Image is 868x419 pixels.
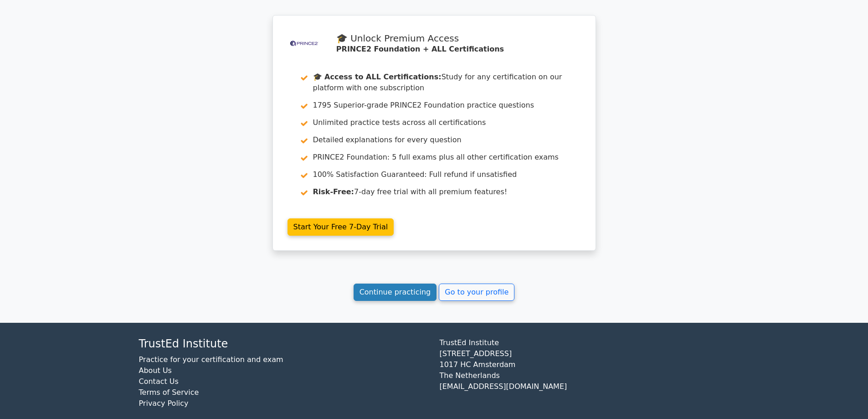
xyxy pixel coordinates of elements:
[139,399,189,408] a: Privacy Policy
[288,218,394,236] a: Start Your Free 7-Day Trial
[354,284,437,301] a: Continue practicing
[139,366,172,375] a: About Us
[139,377,179,386] a: Contact Us
[439,284,514,301] a: Go to your profile
[139,337,429,351] h4: TrustEd Institute
[139,388,199,397] a: Terms of Service
[434,337,735,416] div: TrustEd Institute [STREET_ADDRESS] 1017 HC Amsterdam The Netherlands [EMAIL_ADDRESS][DOMAIN_NAME]
[139,355,283,364] a: Practice for your certification and exam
